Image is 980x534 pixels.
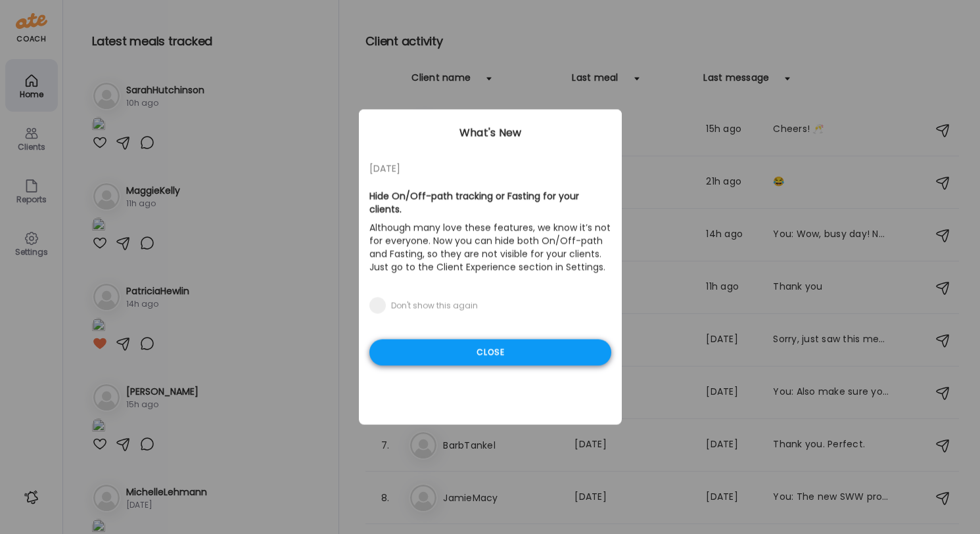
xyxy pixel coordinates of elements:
p: Although many love these features, we know it’s not for everyone. Now you can hide both On/Off-pa... [369,219,611,277]
div: Don't show this again [391,301,478,311]
div: [DATE] [369,161,611,177]
div: What's New [359,125,622,141]
b: Hide On/Off-path tracking or Fasting for your clients. [369,190,579,216]
div: Close [369,340,611,366]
